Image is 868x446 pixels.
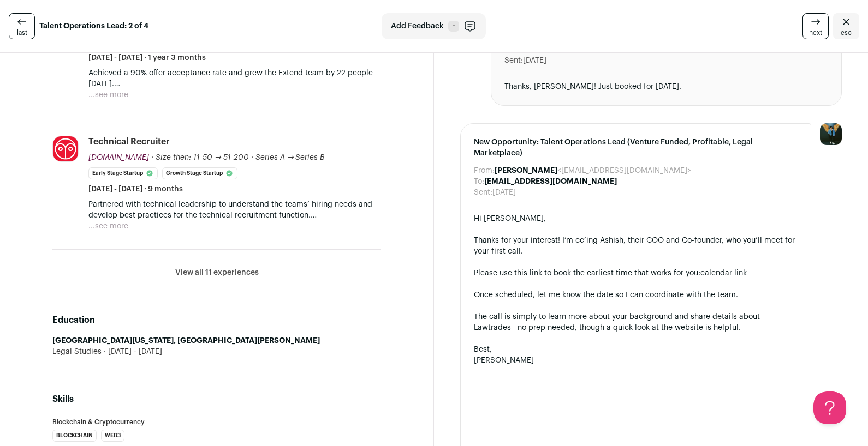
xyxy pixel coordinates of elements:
[88,136,170,148] div: Technical Recruiter
[504,81,828,92] div: Thanks, [PERSON_NAME]! Just booked for [DATE].
[474,137,798,159] span: New Opportunity: Talent Operations Lead (Venture Funded, Profitable, Legal Marketplace)
[382,13,486,39] button: Add Feedback F
[700,269,747,277] a: calendar link
[523,55,546,66] dd: [DATE]
[802,13,829,39] a: next
[39,21,148,32] strong: Talent Operations Lead: 2 of 4
[52,430,97,442] li: Blockchain
[88,221,128,232] button: ...see more
[474,213,798,224] div: Hi [PERSON_NAME],
[474,355,798,366] div: [PERSON_NAME]
[162,167,237,179] li: Growth Stage Startup
[17,28,27,37] span: last
[52,419,381,425] h3: Blockchain & Cryptocurrency
[495,167,557,174] b: [PERSON_NAME]
[474,311,798,333] div: The call is simply to learn more about your background and share details about Lawtrades—no prep ...
[52,337,320,345] strong: [GEOGRAPHIC_DATA][US_STATE], [GEOGRAPHIC_DATA][PERSON_NAME]
[53,136,78,161] img: c1883769d246dae6a6375d2a4fc3ea4aefc731aadaae983292c18d6e64311640.jpg
[391,21,444,32] span: Add Feedback
[88,199,381,221] p: Partnered with technical leadership to understand the teams’ hiring needs and develop best practi...
[474,187,492,198] dt: Sent:
[474,235,798,257] div: Thanks for your interest! I’m cc’ing Ashish, their COO and Co-founder, who you’ll meet for your f...
[841,28,852,37] span: esc
[492,187,516,198] dd: [DATE]
[504,55,523,66] dt: Sent:
[88,154,149,161] span: [DOMAIN_NAME]
[484,178,617,185] b: [EMAIL_ADDRESS][DOMAIN_NAME]
[102,346,162,357] span: [DATE] - [DATE]
[9,13,35,39] a: last
[52,393,381,406] h2: Skills
[151,154,249,161] span: · Size then: 11-50 → 51-200
[820,123,842,145] img: 12031951-medium_jpg
[809,28,822,37] span: next
[448,21,459,32] span: F
[88,52,206,63] span: [DATE] - [DATE] · 1 year 3 months
[474,268,798,279] div: Please use this link to book the earliest time that works for you:
[813,391,846,424] iframe: Help Scout Beacon - Open
[474,165,495,176] dt: From:
[255,154,325,161] span: Series A → Series B
[88,89,128,100] button: ...see more
[833,13,859,39] a: Close
[474,290,798,300] div: Once scheduled, let me know the date so I can coordinate with the team.
[52,314,381,327] h2: Education
[474,176,484,187] dt: To:
[88,184,183,195] span: [DATE] - [DATE] · 9 months
[474,344,798,355] div: Best,
[495,165,691,176] dd: <[EMAIL_ADDRESS][DOMAIN_NAME]>
[175,267,259,278] button: View all 11 experiences
[251,152,253,163] span: ·
[52,346,381,357] div: Legal Studies
[101,430,124,442] li: Web3
[88,68,381,89] p: Achieved a 90% offer acceptance rate and grew the Extend team by 22 people [DATE].
[88,167,158,179] li: Early Stage Startup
